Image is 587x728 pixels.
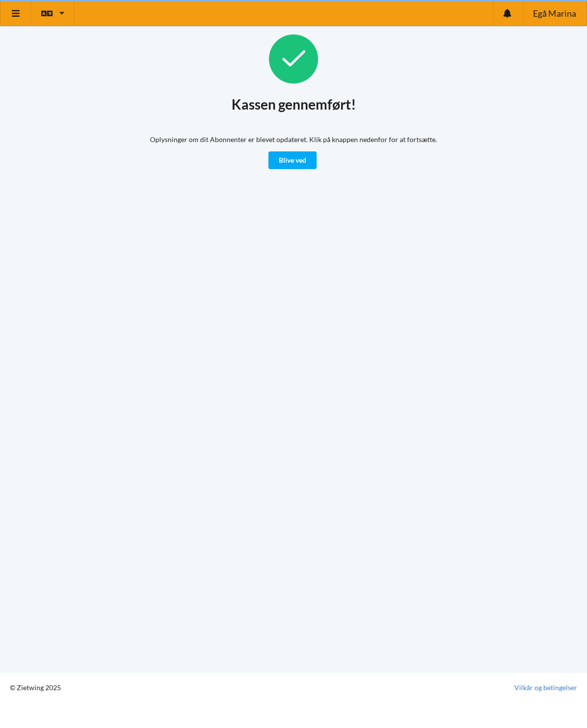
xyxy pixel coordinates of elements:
h1: Kassen gennemført! [232,95,356,113]
a: Blive ved [268,151,317,169]
img: Success [269,34,318,84]
span: Egå Marina [533,9,576,18]
a: Vilkår og betingelser [514,683,577,693]
p: Oplysninger om dit Abonnenter er blevet opdateret. Klik på knappen nedenfor for at fortsætte. [150,135,437,145]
